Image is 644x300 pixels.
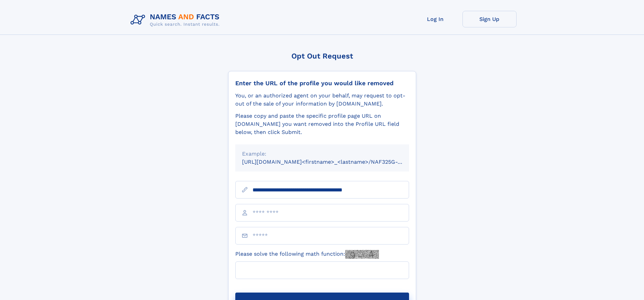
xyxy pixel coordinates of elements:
label: Please solve the following math function: [235,250,379,259]
div: Please copy and paste the specific profile page URL on [DOMAIN_NAME] you want removed into the Pr... [235,112,409,136]
a: Sign Up [462,11,517,27]
div: Enter the URL of the profile you would like removed [235,79,409,87]
div: Opt Out Request [228,52,416,60]
img: Logo Names and Facts [128,11,225,29]
div: You, or an authorized agent on your behalf, may request to opt-out of the sale of your informatio... [235,92,409,108]
small: [URL][DOMAIN_NAME]<firstname>_<lastname>/NAF325G-xxxxxxxx [242,159,422,165]
div: Example: [242,150,402,158]
a: Log In [408,11,462,27]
